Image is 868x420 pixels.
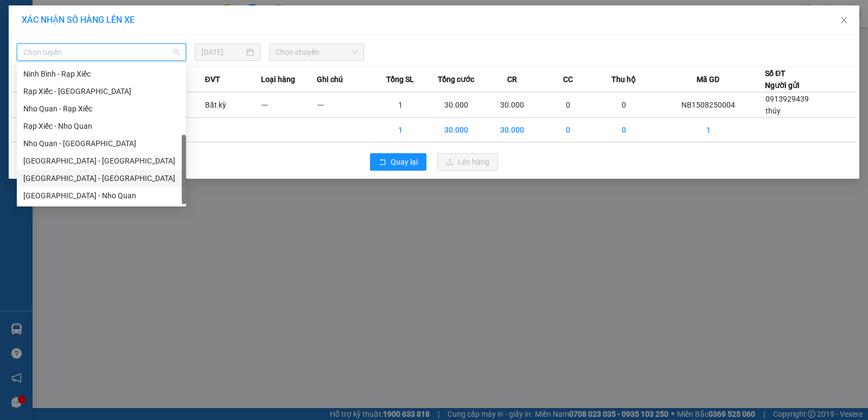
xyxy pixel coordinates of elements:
span: close [840,16,848,24]
li: Số 2 [PERSON_NAME], [GEOGRAPHIC_DATA] [60,27,246,40]
input: 15/08/2025 [201,46,244,58]
td: NB1508250004 [652,92,765,118]
div: Nho Quan - Rạp Xiếc [23,103,180,115]
div: Rạp Xiếc - [GEOGRAPHIC_DATA] [23,85,180,97]
span: Loại hàng [261,73,295,85]
button: Close [829,5,859,36]
div: Rạp Xiếc - Nho Quan [17,117,186,135]
td: --- [317,92,373,118]
div: Rạp Xiếc - Nho Quan [23,120,180,132]
div: [GEOGRAPHIC_DATA] - [GEOGRAPHIC_DATA] [23,172,180,184]
td: 0 [540,92,596,118]
td: 30.000 [429,118,484,142]
button: uploadLên hàng [437,153,498,171]
span: thúy [765,106,781,115]
td: 0 [596,118,652,142]
span: Thu hộ [611,73,636,85]
td: Bất kỳ [205,92,260,118]
div: Nho Quan - Hà Nội [17,135,186,152]
span: Chọn chuyến [276,44,358,60]
span: Mã GD [697,73,719,85]
div: Rạp Xiếc - Ninh Bình [17,83,186,100]
span: ĐVT [205,73,220,85]
img: logo.jpg [14,14,68,68]
button: rollbackQuay lại [370,153,426,171]
div: Nho Quan - Rạp Xiếc [17,100,186,117]
span: CC [563,73,573,85]
td: 0 [540,118,596,142]
td: 30.000 [484,118,540,142]
span: Tổng SL [386,73,414,85]
b: Gửi khách hàng [102,56,203,70]
div: Ninh Bình - Rạp Xiếc [17,65,186,83]
span: Tổng cước [438,73,474,85]
td: 30.000 [429,92,484,118]
td: 1 [373,118,429,142]
b: Duy Khang Limousine [88,12,218,26]
div: Ninh Bình - Hà Nội [17,170,186,187]
td: 1 [373,92,429,118]
h1: NB1508250004 [118,79,188,103]
td: 30.000 [484,92,540,118]
td: --- [261,92,317,118]
span: XÁC NHẬN SỐ HÀNG LÊN XE [22,15,135,25]
td: 1 [652,118,765,142]
li: Hotline: 19003086 [60,40,246,54]
td: 0 [596,92,652,118]
div: Hà Nội - Nho Quan [17,187,186,204]
div: [GEOGRAPHIC_DATA] - Nho Quan [23,190,180,202]
b: GỬI : Văn phòng [GEOGRAPHIC_DATA] [14,79,112,152]
span: CR [507,73,517,85]
div: Ninh Bình - Rạp Xiếc [23,68,180,80]
span: Chọn tuyến [23,44,180,60]
span: 0913929439 [765,95,809,103]
div: [GEOGRAPHIC_DATA] - [GEOGRAPHIC_DATA] [23,155,180,167]
div: Nho Quan - [GEOGRAPHIC_DATA] [23,137,180,149]
span: Ghi chú [317,73,343,85]
div: Hà Nội - Ninh Bình [17,152,186,170]
span: rollback [379,158,386,167]
div: Số ĐT Người gửi [765,67,800,91]
span: Quay lại [391,156,418,168]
